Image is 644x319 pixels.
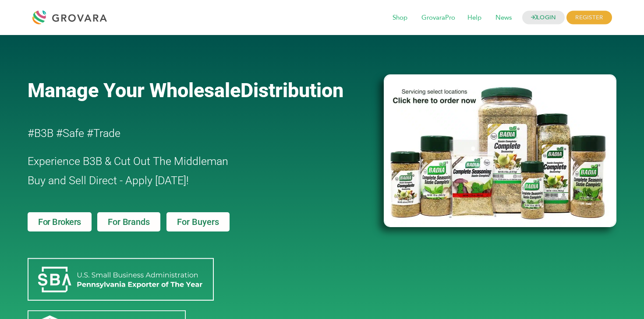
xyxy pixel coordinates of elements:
span: For Brands [108,217,149,226]
span: News [489,10,518,26]
span: Shop [386,10,414,26]
a: LOGIN [522,11,565,25]
span: Manage Your Wholesale [28,79,241,102]
a: For Brands [97,212,160,231]
a: Help [461,13,488,23]
a: Manage Your WholesaleDistribution [28,79,369,102]
a: Shop [386,13,414,23]
a: For Brokers [28,212,92,231]
span: Help [461,10,488,26]
span: REGISTER [566,11,612,25]
span: GrovaraPro [415,10,461,26]
a: News [489,13,518,23]
span: For Buyers [177,217,219,226]
span: Buy and Sell Direct - Apply [DATE]! [28,174,189,187]
a: For Buyers [166,212,230,231]
span: Experience B3B & Cut Out The Middleman [28,155,228,168]
span: For Brokers [38,217,81,226]
a: GrovaraPro [415,13,461,23]
h2: #B3B #Safe #Trade [28,124,333,143]
span: Distribution [241,79,343,102]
